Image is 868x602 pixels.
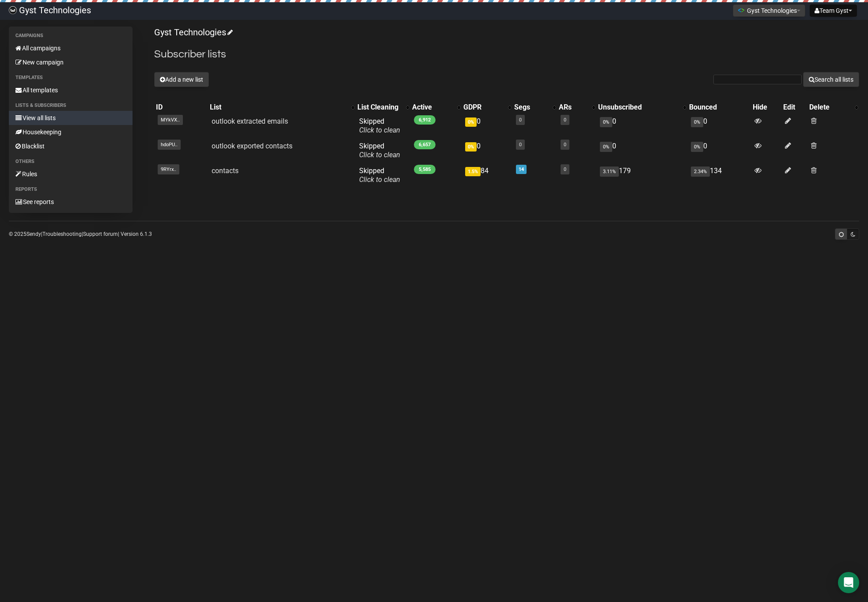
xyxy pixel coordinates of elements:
[83,231,118,237] a: Support forum
[596,101,687,114] th: Unsubscribed: No sort applied, activate to apply an ascending sort
[9,156,133,167] li: Others
[564,117,566,123] a: 0
[463,103,504,112] div: GDPR
[753,103,780,112] div: Hide
[751,101,781,114] th: Hide: No sort applied, sorting is disabled
[838,572,859,593] div: Open Intercom Messenger
[600,167,619,177] span: 3.11%
[598,103,678,112] div: Unsubscribed
[357,103,402,112] div: List Cleaning
[462,138,513,163] td: 0
[687,101,751,114] th: Bounced: No sort applied, sorting is disabled
[359,151,400,159] a: Click to clean
[462,101,513,114] th: GDPR: No sort applied, activate to apply an ascending sort
[519,142,522,148] a: 0
[154,46,859,62] h2: Subscriber lists
[9,100,133,111] li: Lists & subscribers
[810,4,857,17] button: Team Gyst
[600,117,612,127] span: 0%
[783,103,806,112] div: Edit
[9,30,133,41] li: Campaigns
[210,103,347,112] div: List
[359,175,400,184] a: Click to clean
[9,55,133,69] a: New campaign
[687,163,751,188] td: 134
[465,167,481,176] span: 1.5%
[687,114,751,138] td: 0
[462,114,513,138] td: 0
[809,103,850,112] div: Delete
[689,103,749,112] div: Bounced
[156,103,206,112] div: ID
[519,167,524,172] a: 14
[9,72,133,83] li: Templates
[596,114,687,138] td: 0
[691,117,703,127] span: 0%
[42,231,82,237] a: Troubleshooting
[462,163,513,188] td: 84
[359,117,400,134] span: Skipped
[691,142,703,152] span: 0%
[9,184,133,195] li: Reports
[596,138,687,163] td: 0
[158,140,181,150] span: hdoPU..
[738,7,745,14] img: 1.png
[154,101,208,114] th: ID: No sort applied, sorting is disabled
[359,142,400,159] span: Skipped
[9,83,133,97] a: All templates
[414,140,436,149] span: 6,657
[781,101,807,114] th: Edit: No sort applied, sorting is disabled
[208,101,356,114] th: List: No sort applied, activate to apply an ascending sort
[564,142,566,148] a: 0
[359,167,400,184] span: Skipped
[9,195,133,209] a: See reports
[27,231,41,237] a: Sendy
[691,167,710,177] span: 2.34%
[733,4,805,17] button: Gyst Technologies
[9,111,133,125] a: View all lists
[559,103,588,112] div: ARs
[212,167,239,175] a: contacts
[9,139,133,153] a: Blacklist
[212,117,288,125] a: outlook extracted emails
[158,115,183,125] span: MYkVX..
[158,164,179,174] span: 9RYrx..
[212,142,292,150] a: outlook exported contacts
[803,72,859,87] button: Search all lists
[465,117,477,127] span: 0%
[807,101,859,114] th: Delete: No sort applied, activate to apply an ascending sort
[154,72,209,87] button: Add a new list
[359,126,400,134] a: Click to clean
[356,101,410,114] th: List Cleaning: No sort applied, activate to apply an ascending sort
[9,6,17,14] img: 4bbcbfc452d929a90651847d6746e700
[412,103,453,112] div: Active
[9,229,152,239] p: © 2025 | | | Version 6.1.3
[512,101,557,114] th: Segs: No sort applied, activate to apply an ascending sort
[9,41,133,55] a: All campaigns
[465,142,477,151] span: 0%
[154,27,231,38] a: Gyst Technologies
[564,167,566,172] a: 0
[687,138,751,163] td: 0
[514,103,548,112] div: Segs
[410,101,462,114] th: Active: No sort applied, activate to apply an ascending sort
[600,142,612,152] span: 0%
[414,115,436,125] span: 6,912
[557,101,596,114] th: ARs: No sort applied, activate to apply an ascending sort
[9,125,133,139] a: Housekeeping
[596,163,687,188] td: 179
[9,167,133,181] a: Rules
[519,117,522,123] a: 0
[414,165,436,174] span: 5,585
